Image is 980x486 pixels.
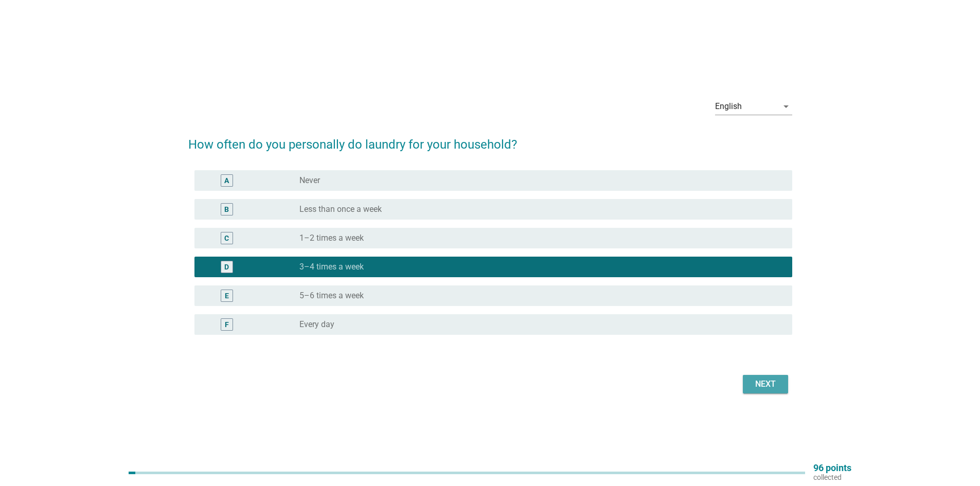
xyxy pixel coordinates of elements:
p: 96 points [813,463,851,473]
div: A [224,175,229,186]
div: English [715,102,742,111]
label: Every day [299,319,334,330]
div: Next [751,378,780,390]
div: C [224,232,229,243]
div: F [225,319,229,330]
div: D [224,261,229,272]
i: arrow_drop_down [780,100,792,113]
button: Next [743,375,788,393]
div: E [225,290,229,301]
label: 5–6 times a week [299,291,364,301]
label: Never [299,175,320,186]
p: collected [813,473,851,482]
label: Less than once a week [299,204,382,214]
div: B [224,204,229,214]
h2: How often do you personally do laundry for your household? [188,125,792,154]
label: 1–2 times a week [299,233,364,243]
label: 3–4 times a week [299,262,364,272]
